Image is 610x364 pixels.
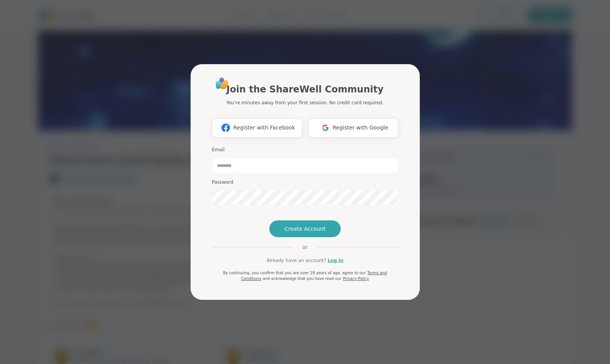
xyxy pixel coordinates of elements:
[227,83,383,96] h1: Join the ShareWell Community
[308,118,398,138] button: Register with Google
[212,179,398,186] h3: Password
[223,271,366,275] span: By continuing, you confirm that you are over 18 years of age, agree to our
[214,75,231,92] img: ShareWell Logo
[328,257,343,264] a: Log in
[233,124,295,132] span: Register with Facebook
[227,99,384,106] p: You're minutes away from your first session. No credit card required.
[212,118,302,138] button: Register with Facebook
[212,147,398,153] h3: Email
[218,121,233,135] img: ShareWell Logomark
[343,277,369,281] a: Privacy Policy
[269,220,341,237] button: Create Account
[333,124,388,132] span: Register with Google
[293,243,317,251] span: or
[318,121,333,135] img: ShareWell Logomark
[263,277,341,281] span: and acknowledge that you have read our
[267,257,326,264] span: Already have an account?
[285,225,326,233] span: Create Account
